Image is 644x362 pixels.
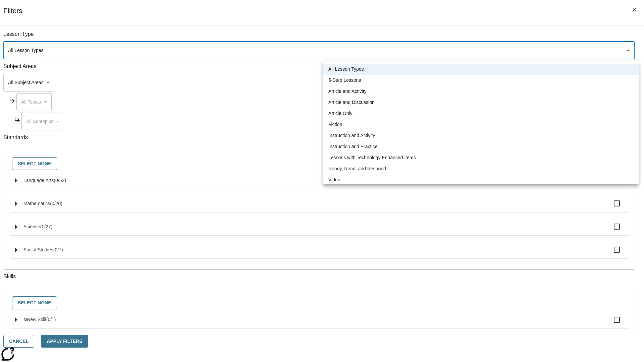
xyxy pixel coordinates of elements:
li: Fiction [323,119,639,130]
li: Article Only [323,108,639,119]
li: Instruction and Activity [323,130,639,141]
li: Article and Discussion [323,97,639,108]
li: Instruction and Practice [323,141,639,152]
li: 5-Step Lessons [323,75,639,86]
li: Lessons with Technology Enhanced Items [323,152,639,163]
li: Ready, Read, and Respond [323,163,639,174]
li: Video [323,174,639,185]
ul: Select a lesson type [323,61,639,188]
li: All Lesson Types [323,64,639,75]
li: Article and Activity [323,86,639,97]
